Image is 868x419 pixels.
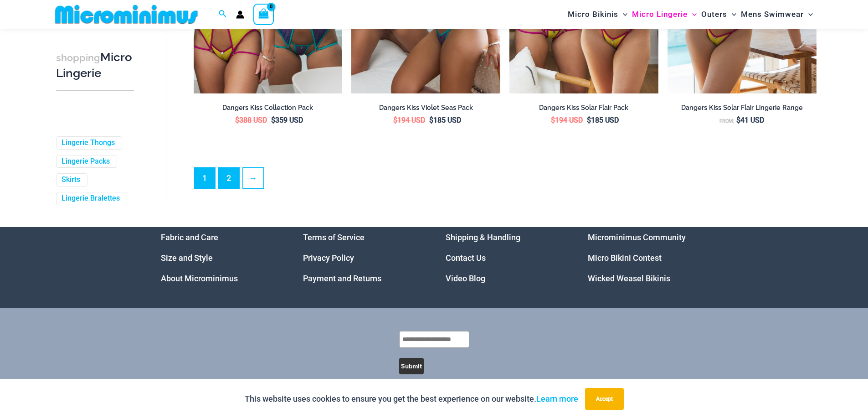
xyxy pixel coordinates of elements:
[303,233,365,242] a: Terms of Service
[303,274,381,283] a: Payment and Returns
[161,227,281,289] aside: Footer Widget 1
[236,10,244,19] a: Account icon link
[551,116,555,124] span: $
[393,116,397,124] span: $
[161,274,238,283] a: About Microminimus
[194,103,343,112] h2: Dangers Kiss Collection Pack
[588,253,662,263] a: Micro Bikini Contest
[536,394,578,403] a: Learn more
[235,116,267,124] bdi: 388 USD
[253,4,274,25] a: View Shopping Cart, empty
[446,227,565,289] aside: Footer Widget 3
[351,103,500,112] h2: Dangers Kiss Violet Seas Pack
[446,274,485,283] a: Video Blog
[668,103,817,115] a: Dangers Kiss Solar Flair Lingerie Range
[446,253,486,263] a: Contact Us
[727,3,736,26] span: Menu Toggle
[736,116,740,124] span: $
[699,3,739,26] a: OutersMenu ToggleMenu Toggle
[739,3,815,26] a: Mens SwimwearMenu ToggleMenu Toggle
[62,157,110,166] a: Lingerie Packs
[630,3,699,26] a: Micro LingerieMenu ToggleMenu Toggle
[303,227,423,289] nav: Menu
[568,3,618,26] span: Micro Bikinis
[668,103,817,112] h2: Dangers Kiss Solar Flair Lingerie Range
[219,9,227,20] a: Search icon link
[62,194,120,203] a: Lingerie Bralettes
[161,227,281,289] nav: Menu
[585,388,624,410] button: Accept
[56,50,134,81] h3: Micro Lingerie
[56,52,100,63] span: shopping
[588,274,670,283] a: Wicked Weasel Bikinis
[446,233,520,242] a: Shipping & Handling
[588,227,708,289] nav: Menu
[235,116,239,124] span: $
[509,103,658,112] h2: Dangers Kiss Solar Flair Pack
[219,168,239,188] a: Page 2
[618,3,627,26] span: Menu Toggle
[588,233,686,242] a: Microminimus Community
[632,3,688,26] span: Micro Lingerie
[62,138,115,148] a: Lingerie Thongs
[271,116,303,124] bdi: 359 USD
[243,168,263,188] a: →
[303,227,423,289] aside: Footer Widget 2
[551,116,583,124] bdi: 194 USD
[161,253,213,263] a: Size and Style
[688,3,697,26] span: Menu Toggle
[701,3,727,26] span: Outers
[587,116,591,124] span: $
[429,116,461,124] bdi: 185 USD
[509,103,658,115] a: Dangers Kiss Solar Flair Pack
[719,118,734,124] span: From:
[245,392,578,406] p: This website uses cookies to ensure you get the best experience on our website.
[62,175,80,185] a: Skirts
[194,103,343,115] a: Dangers Kiss Collection Pack
[303,253,354,263] a: Privacy Policy
[393,116,425,124] bdi: 194 USD
[195,168,215,188] span: Page 1
[741,3,804,26] span: Mens Swimwear
[804,3,813,26] span: Menu Toggle
[564,1,817,27] nav: Site Navigation
[736,116,764,124] bdi: 41 USD
[161,233,218,242] a: Fabric and Care
[446,227,565,289] nav: Menu
[587,116,619,124] bdi: 185 USD
[271,116,275,124] span: $
[565,3,630,26] a: Micro BikinisMenu ToggleMenu Toggle
[351,103,500,115] a: Dangers Kiss Violet Seas Pack
[399,358,424,374] button: Submit
[194,167,817,194] nav: Product Pagination
[429,116,433,124] span: $
[588,227,708,289] aside: Footer Widget 4
[51,4,201,25] img: MM SHOP LOGO FLAT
